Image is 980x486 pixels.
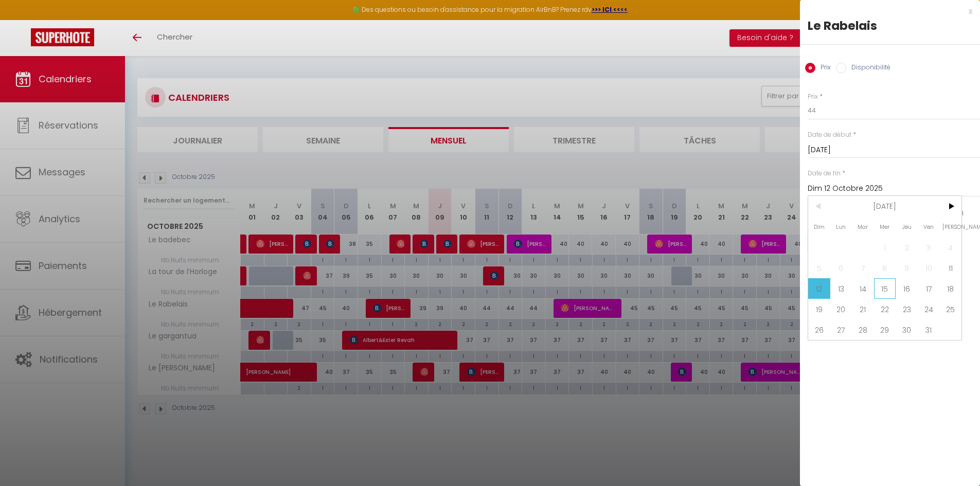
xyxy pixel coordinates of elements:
[896,299,918,319] span: 23
[874,299,896,319] span: 22
[874,237,896,258] span: 1
[939,217,961,237] span: [PERSON_NAME]
[830,319,852,340] span: 27
[808,217,830,237] span: Dim
[830,217,852,237] span: Lun
[852,278,874,299] span: 14
[939,258,961,278] span: 11
[874,319,896,340] span: 29
[918,278,940,299] span: 17
[815,63,831,74] label: Prix
[852,217,874,237] span: Mar
[896,237,918,258] span: 2
[852,299,874,319] span: 21
[896,217,918,237] span: Jeu
[830,196,940,217] span: [DATE]
[918,299,940,319] span: 24
[896,319,918,340] span: 30
[830,299,852,319] span: 20
[808,196,830,217] span: <
[808,169,841,178] label: Date de fin
[918,217,940,237] span: Ven
[874,278,896,299] span: 15
[874,258,896,278] span: 8
[830,258,852,278] span: 6
[896,278,918,299] span: 16
[918,258,940,278] span: 10
[808,92,818,102] label: Prix
[918,237,940,258] span: 3
[874,217,896,237] span: Mer
[939,278,961,299] span: 18
[918,319,940,340] span: 31
[808,258,830,278] span: 5
[800,5,972,17] div: x
[830,278,852,299] span: 13
[852,319,874,340] span: 28
[939,196,961,217] span: >
[808,17,972,34] div: Le Rabelais
[939,237,961,258] span: 4
[896,258,918,278] span: 9
[846,63,890,74] label: Disponibilité
[808,319,830,340] span: 26
[852,258,874,278] span: 7
[939,299,961,319] span: 25
[808,278,830,299] span: 12
[808,299,830,319] span: 19
[808,130,851,140] label: Date de début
